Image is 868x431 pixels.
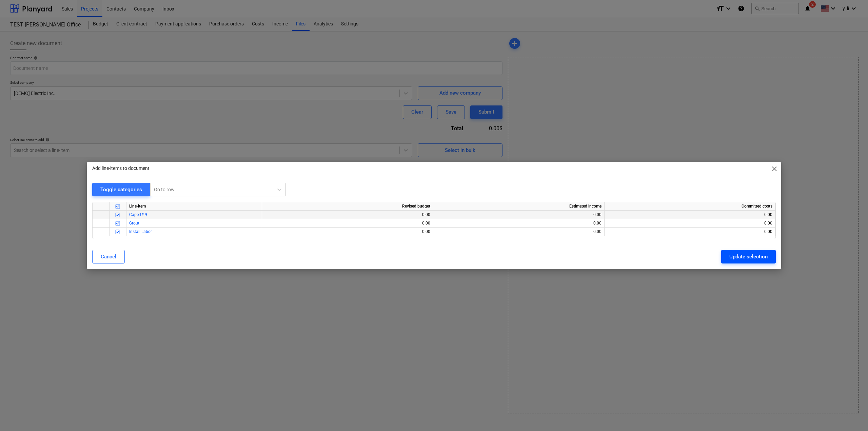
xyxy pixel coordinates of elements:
[101,252,116,261] div: Cancel
[729,252,768,261] div: Update selection
[92,183,150,196] button: Toggle categories
[265,219,430,228] div: 0.00
[129,229,152,234] a: Install Labor
[436,219,601,228] div: 0.00
[607,211,772,219] div: 0.00
[436,211,601,219] div: 0.00
[436,228,601,236] div: 0.00
[92,165,150,172] p: Add line-items to document
[265,228,430,236] div: 0.00
[770,165,778,173] span: close
[100,185,142,194] div: Toggle categories
[129,212,147,217] a: Capert# 9
[129,221,139,226] a: Grout
[834,398,868,431] iframe: Chat Widget
[126,202,262,211] div: Line-item
[607,228,772,236] div: 0.00
[721,250,776,263] button: Update selection
[605,202,775,211] div: Committed costs
[262,202,433,211] div: Revised budget
[607,219,772,228] div: 0.00
[433,202,605,211] div: Estimated income
[92,250,125,263] button: Cancel
[265,211,430,219] div: 0.00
